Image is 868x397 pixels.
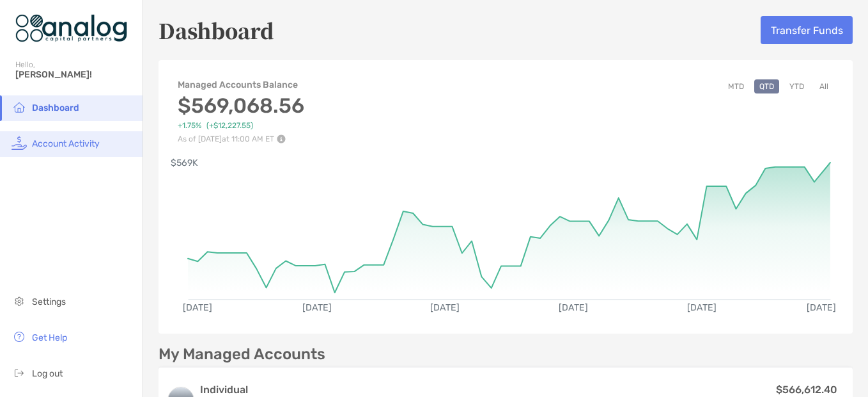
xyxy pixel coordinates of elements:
[277,134,286,143] img: Performance Info
[15,5,127,51] img: Zoe Logo
[159,346,325,362] p: My Managed Accounts
[687,302,717,313] text: [DATE]
[178,79,304,90] h4: Managed Accounts Balance
[32,296,66,307] span: Settings
[12,365,27,380] img: logout icon
[206,121,253,131] span: ( +$12,227.55 )
[32,332,67,343] span: Get Help
[12,135,27,150] img: activity icon
[12,329,27,344] img: get-help icon
[183,302,212,313] text: [DATE]
[302,302,332,313] text: [DATE]
[431,302,460,313] text: [DATE]
[171,158,198,168] text: $569K
[12,293,27,309] img: settings icon
[32,138,100,149] span: Account Activity
[12,99,27,115] img: household icon
[761,16,853,44] button: Transfer Funds
[723,79,749,93] button: MTD
[178,93,304,118] h3: $569,068.56
[807,302,836,313] text: [DATE]
[784,79,809,93] button: YTD
[178,134,304,143] p: As of [DATE] at 11:00 AM ET
[32,368,63,379] span: Log out
[178,121,201,131] span: +1.75%
[754,79,779,93] button: QTD
[559,302,589,313] text: [DATE]
[15,69,135,80] span: [PERSON_NAME]!
[814,79,833,93] button: All
[159,15,274,45] h5: Dashboard
[32,102,79,113] span: Dashboard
